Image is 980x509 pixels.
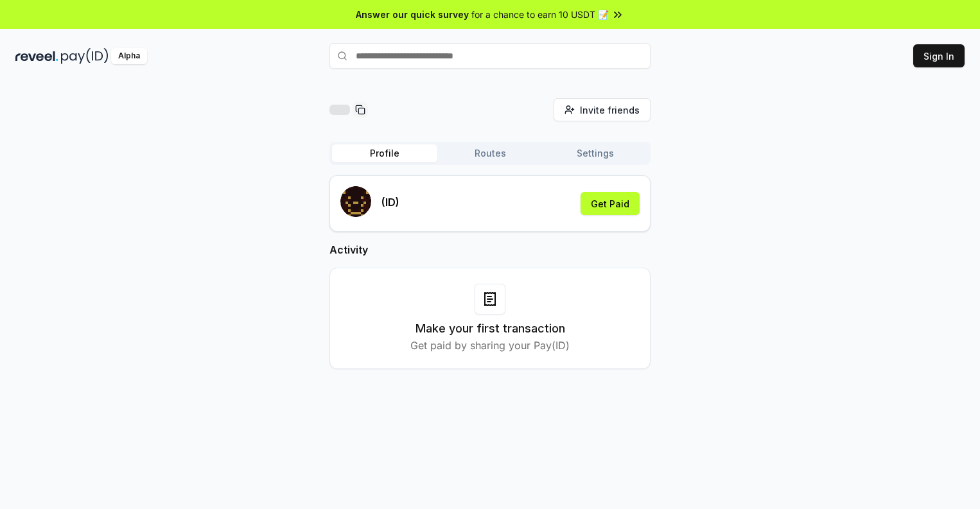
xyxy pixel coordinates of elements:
p: Get paid by sharing your Pay(ID) [410,338,570,353]
button: Routes [437,144,543,162]
h2: Activity [329,242,651,257]
button: Sign In [913,44,965,67]
span: for a chance to earn 10 USDT 📝 [471,8,609,21]
img: reveel_dark [15,48,58,64]
div: Alpha [111,48,147,64]
button: Invite friends [554,98,651,121]
button: Get Paid [581,192,640,215]
button: Settings [543,144,648,162]
p: (ID) [381,194,399,210]
span: Answer our quick survey [356,8,469,21]
img: pay_id [61,48,109,64]
h3: Make your first transaction [416,320,565,338]
button: Profile [332,144,437,162]
span: Invite friends [580,103,640,117]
